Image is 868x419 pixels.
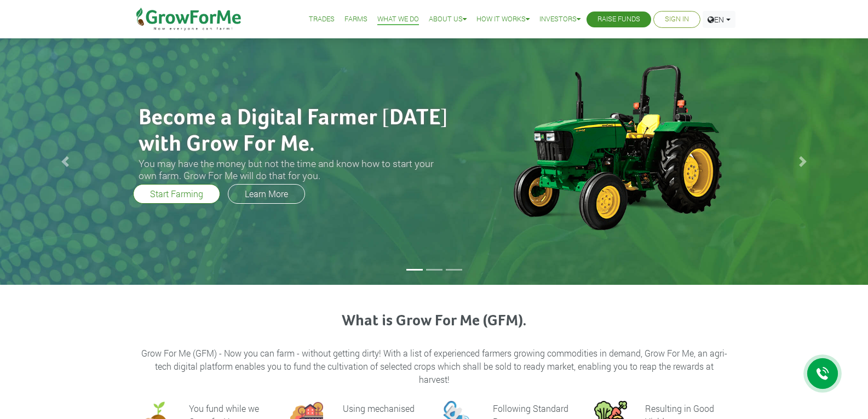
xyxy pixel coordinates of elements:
a: What We Do [377,14,419,25]
a: Learn More [228,184,305,204]
a: Investors [539,14,580,25]
a: EN [703,11,735,28]
a: Start Farming [133,184,220,204]
a: How it Works [476,14,530,25]
a: Trades [309,14,335,25]
h3: You may have the money but not the time and know how to start your own farm. Grow For Me will do ... [139,158,451,181]
a: Sign In [665,14,689,25]
h3: What is Grow For Me (GFM). [140,312,728,331]
img: growforme image [495,59,738,234]
p: Grow For Me (GFM) - Now you can farm - without getting dirty! With a list of experienced farmers ... [140,347,728,386]
a: Raise Funds [597,14,640,25]
a: Farms [344,14,367,25]
h2: Become a Digital Farmer [DATE] with Grow For Me. [139,105,451,158]
a: About Us [429,14,467,25]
